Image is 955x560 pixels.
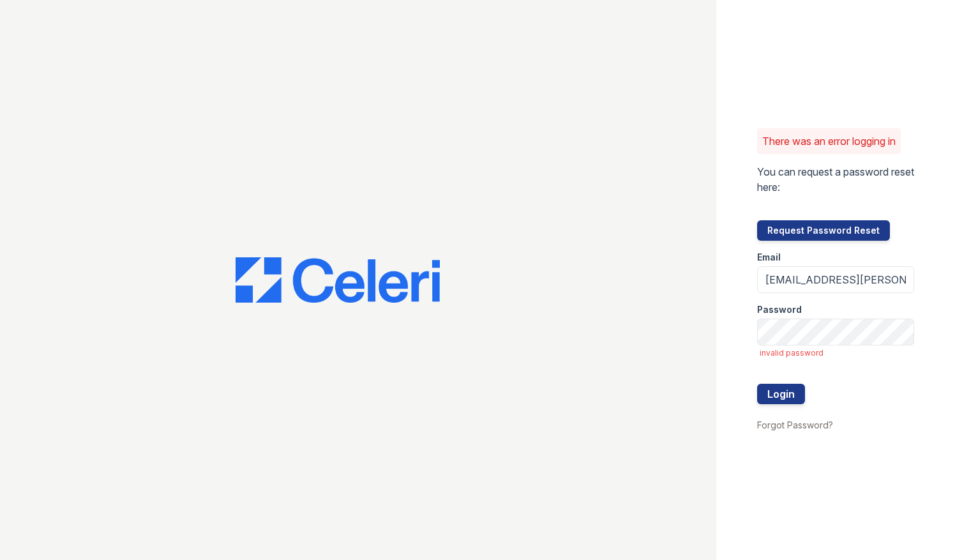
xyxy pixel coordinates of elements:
p: You can request a password reset here: [757,164,914,195]
img: CE_Logo_Blue-a8612792a0a2168367f1c8372b55b34899dd931a85d93a1a3d3e32e68fde9ad4.png [236,257,440,303]
p: There was an error logging in [762,133,896,149]
button: Request Password Reset [757,220,890,241]
label: Password [757,303,802,316]
a: Forgot Password? [757,420,833,430]
span: invalid password [760,348,914,358]
label: Email [757,251,781,264]
button: Login [757,384,805,404]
